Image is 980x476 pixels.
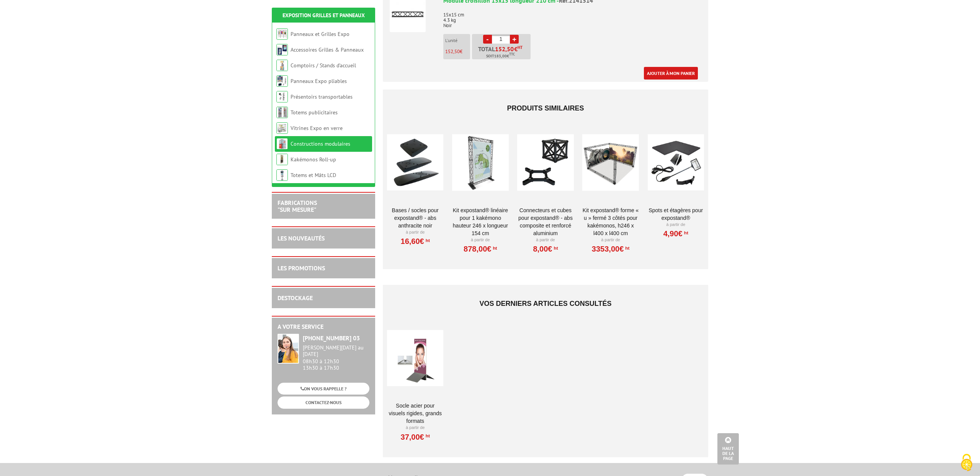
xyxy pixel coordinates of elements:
[644,67,698,80] a: Ajouter à mon panier
[582,237,639,243] p: À partir de
[479,300,611,307] span: Vos derniers articles consultés
[276,154,288,165] img: Kakémonos Roll-up
[278,334,299,364] img: widget-service.jpg
[276,169,288,181] img: Totems et Mâts LCD
[276,60,288,71] img: Comptoirs / Stands d'accueil
[276,75,288,87] img: Panneaux Expo pliables
[291,62,356,69] a: Comptoirs / Stands d'accueil
[486,53,515,59] span: Soit €
[291,172,336,179] a: Totems et Mâts LCD
[291,109,338,116] a: Totems publicitaires
[953,450,980,476] button: Cookies (fenêtre modale)
[387,206,443,229] a: Bases / Socles pour ExpoStand® - abs anthracite noir
[494,53,507,59] span: 183,00
[464,247,497,251] a: 878,00€HT
[592,247,630,251] a: 3353,00€HT
[424,238,430,243] sup: HT
[278,264,325,272] a: LES PROMOTIONS
[387,402,443,425] a: Socle acier pour visuels rigides, grands formats
[291,156,336,163] a: Kakémonos Roll-up
[957,453,976,472] img: Cookies (fenêtre modale)
[276,138,288,149] img: Constructions modulaires
[303,334,360,342] strong: [PHONE_NUMBER] 03
[443,7,701,28] p: 15x15 cm 4.3 kg Noir
[276,91,288,102] img: Présentoirs transportables
[452,237,508,243] p: À partir de
[303,344,369,357] div: [PERSON_NAME][DATE] au [DATE]
[514,46,518,52] span: €
[278,383,369,395] a: ON VOUS RAPPELLE ?
[517,206,573,237] a: Connecteurs et Cubes pour ExpoStand® - abs composite et renforcé aluminium
[648,206,704,222] a: Spots et Étagères pour ExpoStand®
[291,140,350,147] a: Constructions modulaires
[291,93,353,100] a: Présentoirs transportables
[276,44,288,55] img: Accessoires Grilles & Panneaux
[509,52,515,56] sup: TTC
[276,122,288,134] img: Vitrines Expo en verre
[278,396,369,408] a: CONTACTEZ-NOUS
[278,294,313,302] a: DESTOCKAGE
[582,206,639,237] a: Kit ExpoStand® forme « U » fermé 3 côtés pour kakémonos, H246 x L400 x L400 cm
[683,230,688,236] sup: HT
[278,234,325,242] a: LES NOUVEAUTÉS
[483,35,492,44] a: -
[387,229,443,236] p: À partir de
[401,239,430,244] a: 16,60€HT
[278,323,369,330] h2: A votre service
[291,31,350,37] a: Panneaux et Grilles Expo
[445,49,470,54] p: €
[518,45,523,50] sup: HT
[401,435,430,439] a: 37,00€HT
[495,46,514,52] span: 152,50
[517,237,573,243] p: À partir de
[533,247,558,251] a: 8,00€HT
[474,46,531,59] p: Total
[648,222,704,228] p: À partir de
[510,35,519,44] a: +
[452,206,508,237] a: Kit ExpoStand® linéaire pour 1 kakémono Hauteur 246 x longueur 154 cm
[552,245,558,251] sup: HT
[507,104,584,112] span: Produits similaires
[303,344,369,371] div: 08h30 à 12h30 13h30 à 17h30
[624,245,629,251] sup: HT
[445,38,470,43] p: L'unité
[276,28,288,40] img: Panneaux et Grilles Expo
[291,78,347,84] a: Panneaux Expo pliables
[445,48,460,55] span: 152,50
[291,46,364,53] a: Accessoires Grilles & Panneaux
[387,425,443,431] p: À partir de
[491,245,497,251] sup: HT
[276,107,288,118] img: Totems publicitaires
[283,12,365,19] a: Exposition Grilles et Panneaux
[291,125,343,132] a: Vitrines Expo en verre
[278,199,317,213] a: FABRICATIONS"Sur Mesure"
[717,433,739,465] a: Haut de la page
[663,231,688,236] a: 4,90€HT
[424,433,430,439] sup: HT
